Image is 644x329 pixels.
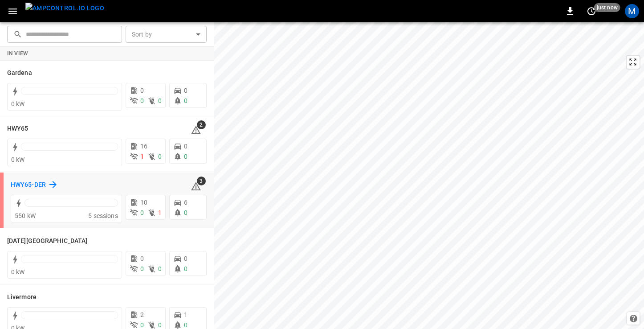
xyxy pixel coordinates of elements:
span: 0 [184,255,187,262]
span: 0 [158,265,162,272]
span: 0 [184,265,187,272]
button: set refresh interval [584,4,599,18]
span: 550 kW [15,212,36,219]
h6: HWY65 [7,124,29,134]
span: 0 [140,265,144,272]
span: just now [594,3,620,12]
span: 0 [140,321,144,329]
span: 10 [140,199,147,206]
span: 0 kW [11,100,25,107]
span: 0 [158,321,162,329]
span: 0 [184,97,187,104]
h6: Gardena [7,68,32,78]
h6: Livermore [7,292,37,302]
h6: Karma Center [7,236,87,246]
span: 0 [184,321,187,329]
span: 0 [140,209,144,216]
div: profile-icon [625,4,639,18]
span: 0 [184,209,187,216]
span: 2 [140,311,144,318]
span: 0 kW [11,156,25,163]
canvas: Map [214,22,644,329]
span: 1 [184,311,187,318]
span: 3 [197,177,206,185]
img: ampcontrol.io logo [25,3,104,14]
span: 16 [140,143,147,150]
strong: In View [7,50,29,57]
span: 5 sessions [88,212,118,219]
span: 0 [140,255,144,262]
span: 0 [140,87,144,94]
span: 6 [184,199,187,206]
span: 0 kW [11,268,25,276]
span: 2 [197,120,206,129]
span: 0 [184,153,187,160]
span: 0 [158,153,162,160]
span: 1 [158,209,162,216]
span: 0 [140,97,144,104]
h6: HWY65-DER [11,180,46,190]
span: 1 [140,153,144,160]
span: 0 [184,143,187,150]
span: 0 [184,87,187,94]
span: 0 [158,97,162,104]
